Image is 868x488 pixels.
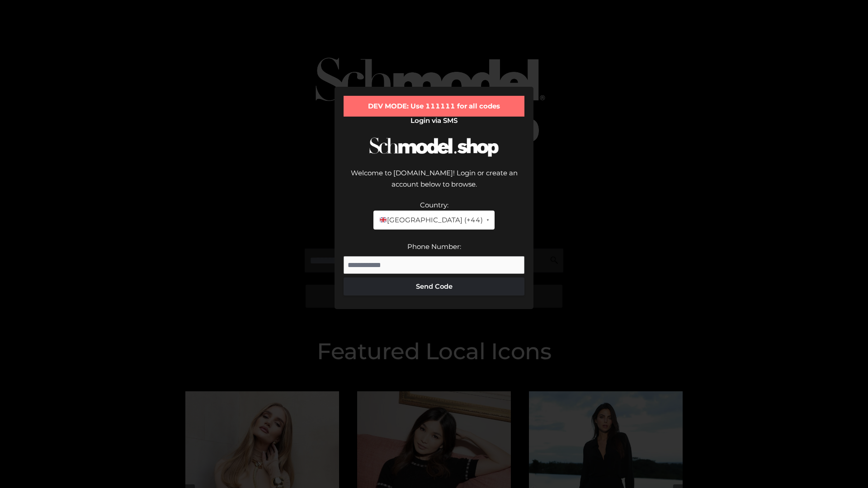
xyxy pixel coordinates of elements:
button: Send Code [344,277,524,296]
h2: Login via SMS [344,117,524,125]
div: DEV MODE: Use 111111 for all codes [344,96,524,117]
div: Welcome to [DOMAIN_NAME]! Login or create an account below to browse. [344,167,524,199]
img: Schmodel Logo [366,129,502,165]
img: 🇬🇧 [380,216,387,223]
label: Country: [420,201,448,209]
label: Phone Number: [407,242,461,251]
span: [GEOGRAPHIC_DATA] (+44) [379,214,482,226]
